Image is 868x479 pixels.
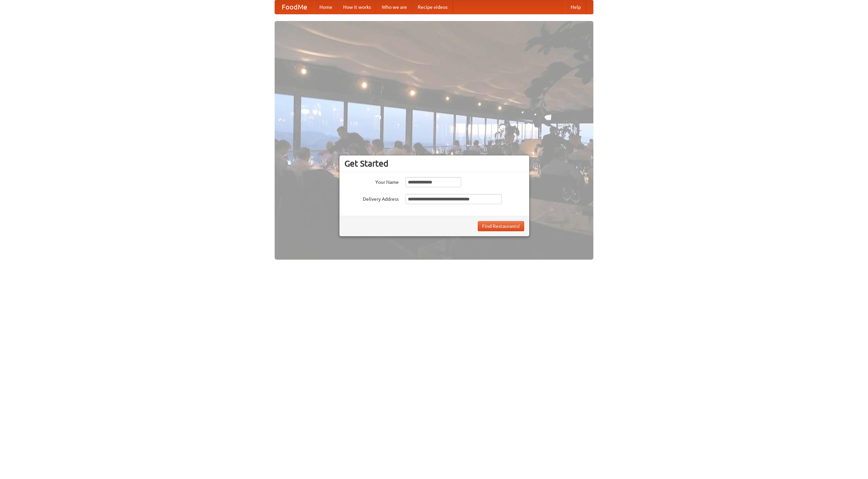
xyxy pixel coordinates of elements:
a: Home [314,0,338,14]
button: Find Restaurants! [478,221,524,231]
h3: Get Started [344,158,524,169]
a: FoodMe [275,0,314,14]
a: How it works [338,0,376,14]
a: Recipe videos [412,0,453,14]
a: Help [565,0,586,14]
label: Delivery Address [344,194,399,202]
label: Your Name [344,177,399,186]
a: Who we are [376,0,412,14]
